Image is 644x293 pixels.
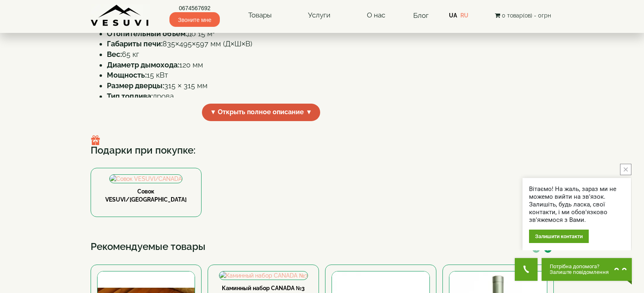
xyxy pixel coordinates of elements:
[122,50,139,59] font: 65 кг
[620,164,631,175] button: close button
[187,29,215,38] font: до 15 м³
[91,135,100,145] img: gift
[240,6,280,25] a: Товары
[300,6,338,25] a: Услуги
[210,108,312,116] font: ▼ Открыть полное описание ▼
[222,285,305,291] a: Каминный набор CANADA №3
[91,144,195,156] font: Подарки при покупке:
[107,50,122,59] font: Вес:
[219,271,308,280] img: Каминный набор CANADA №3
[110,175,182,183] img: Совок VESUVI/CANADA
[153,92,174,100] font: дрова
[169,4,220,12] a: 0674567692
[107,81,164,90] font: Размер дверцы:
[107,29,187,38] font: Отопительный объем:
[178,17,211,23] font: Звоните мне
[413,11,429,20] a: Блог
[163,39,252,48] font: 835×495×597 мм (Д×Ш×В)
[179,5,210,11] font: 0674567692
[179,61,203,69] font: 120 мм
[107,71,147,79] font: Мощность:
[529,230,589,243] div: Залишити контакти
[248,11,272,19] font: Товары
[367,11,385,19] font: О нас
[492,11,553,20] button: 0 товар(ов) - 0грн
[105,188,186,203] a: Совок VESUVI/[GEOGRAPHIC_DATA]
[91,4,150,27] img: Завод VESUVI
[91,241,206,252] font: Рекомендуемые товары
[460,12,468,19] a: RU
[515,258,538,281] button: Get Call button
[107,61,179,69] font: Диаметр дымохода:
[359,6,393,25] a: О нас
[164,81,208,90] font: 315 × 315 мм
[542,258,632,281] button: Chat button
[529,185,624,224] div: Вітаємо! На жаль, зараз ми не можемо вийти на зв'язок. Залишіть, будь ласка, свої контакти, і ми ...
[550,264,609,269] span: Потрібна допомога?
[550,269,609,275] span: Залиште повідомлення
[449,12,457,19] a: UA
[502,12,551,19] font: 0 товар(ов) - 0грн
[107,39,163,48] font: Габариты печи:
[308,11,330,19] font: Услуги
[147,71,168,79] font: 15 кВт
[107,92,153,100] font: Тип топлива:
